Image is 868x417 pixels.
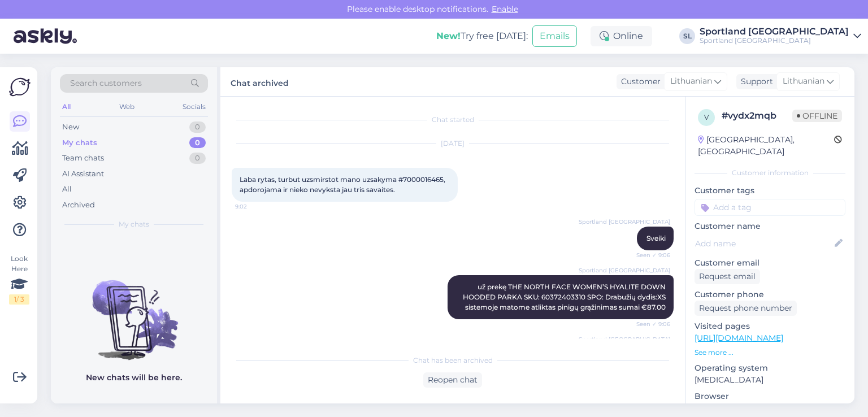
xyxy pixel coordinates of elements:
span: Lithuanian [783,75,824,88]
span: Search customers [70,77,142,89]
div: Customer [617,76,661,88]
span: Enable [488,4,522,14]
img: No chats [51,260,217,362]
div: 0 [189,137,206,149]
div: [DATE] [232,138,674,149]
button: Emails [532,25,577,47]
div: Customer information [695,168,845,178]
span: Chat has been archived [413,355,493,366]
p: Operating system [695,362,845,374]
b: New! [436,31,461,41]
p: New chats will be here. [86,372,182,384]
p: Customer phone [695,289,845,301]
p: Visited pages [695,320,845,332]
label: Chat archived [231,74,289,89]
input: Add name [695,237,832,250]
span: Seen ✓ 9:06 [628,251,670,259]
span: už prekę THE NORTH FACE WOMEN’S HYALITE DOWN HOODED PARKA SKU: 60372403310 SPO: Drabužių dydis:XS... [463,283,667,311]
span: My chats [119,219,149,229]
div: Request phone number [695,301,797,316]
p: Customer tags [695,185,845,197]
div: Sportland [GEOGRAPHIC_DATA] [700,27,849,36]
p: Customer name [695,220,845,232]
div: All [60,99,73,114]
span: Laba rytas, turbut uzsmirstot mano uzsakyma #7000016465, apdorojama ir nieko nevyksta jau tris sa... [240,175,447,194]
div: Online [591,26,652,46]
span: Sveiki [646,234,666,242]
span: Sportland [GEOGRAPHIC_DATA] [579,335,670,344]
div: Chat started [232,115,674,125]
img: Askly Logo [9,76,31,98]
div: New [62,121,79,133]
div: Team chats [62,153,104,164]
div: [GEOGRAPHIC_DATA], [GEOGRAPHIC_DATA] [698,134,834,158]
div: Web [117,99,137,114]
span: 9:02 [235,202,277,211]
span: Sportland [GEOGRAPHIC_DATA] [579,266,670,275]
div: Support [736,76,773,88]
p: See more ... [695,347,845,358]
div: Reopen chat [423,372,482,388]
span: v [704,113,709,121]
span: Offline [792,110,842,122]
div: Sportland [GEOGRAPHIC_DATA] [700,36,849,45]
input: Add a tag [695,199,845,216]
a: Sportland [GEOGRAPHIC_DATA]Sportland [GEOGRAPHIC_DATA] [700,27,861,45]
div: SL [679,28,695,44]
p: Chrome [TECHNICAL_ID] [695,402,845,414]
div: 0 [189,153,206,164]
span: Seen ✓ 9:06 [628,320,670,328]
div: Request email [695,269,760,284]
div: Socials [180,99,208,114]
p: [MEDICAL_DATA] [695,374,845,386]
p: Customer email [695,257,845,269]
div: Archived [62,199,95,211]
div: 0 [189,121,206,133]
div: 1 / 3 [9,294,29,305]
a: [URL][DOMAIN_NAME] [695,333,783,343]
div: My chats [62,137,97,149]
span: Sportland [GEOGRAPHIC_DATA] [579,218,670,226]
div: All [62,184,72,195]
div: Try free [DATE]: [436,29,528,43]
div: Look Here [9,254,29,305]
div: AI Assistant [62,168,104,180]
span: Lithuanian [670,75,712,88]
p: Browser [695,390,845,402]
div: # vydx2mqb [722,109,792,123]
